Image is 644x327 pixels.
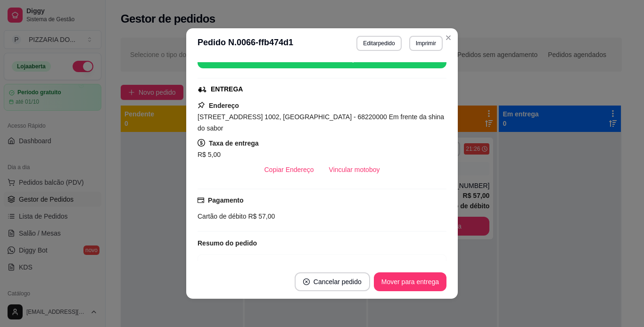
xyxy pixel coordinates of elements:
[198,151,221,158] span: R$ 5,00
[303,278,310,285] span: close-circle
[202,259,415,270] div: Grande (8 pedaços)
[295,272,370,291] button: close-circleCancelar pedido
[198,139,205,147] span: dollar
[374,272,446,291] button: Mover para entrega
[356,36,401,51] button: Editarpedido
[198,101,205,109] span: pushpin
[257,160,322,179] button: Copiar Endereço
[202,261,209,268] strong: 1 x
[322,160,388,179] button: Vincular motoboy
[409,36,443,51] button: Imprimir
[198,113,444,132] span: [STREET_ADDRESS] 1002, [GEOGRAPHIC_DATA] - 68220000 Em frente da shina do sabor
[198,239,257,247] strong: Resumo do pedido
[198,213,247,220] span: Cartão de débito
[441,30,456,45] button: Close
[198,36,293,51] h3: Pedido N. 0066-ffb474d1
[209,139,259,147] strong: Taxa de entrega
[211,84,243,94] div: ENTREGA
[415,261,442,268] strong: R$ 52,00
[209,102,239,109] strong: Endereço
[247,213,275,220] span: R$ 57,00
[198,197,204,204] span: credit-card
[208,196,243,204] strong: Pagamento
